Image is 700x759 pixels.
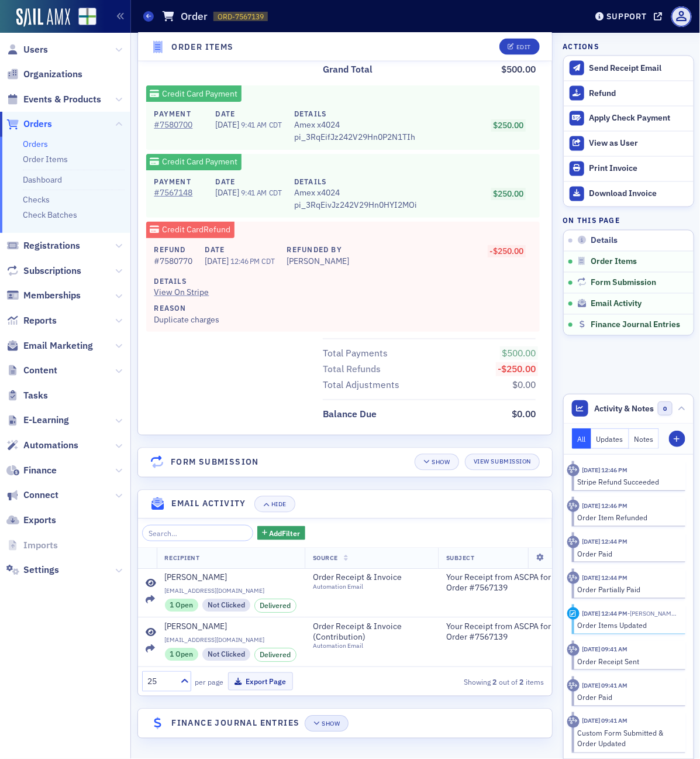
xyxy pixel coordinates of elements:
a: Order Items [23,154,68,164]
h4: Details [294,108,415,119]
span: ORD-7567139 [218,12,264,22]
a: Download Invoice [564,181,694,207]
div: View as User [589,139,687,149]
div: Custom Form Submitted & Order Updated [577,728,677,750]
button: Show [415,454,458,470]
span: Settings [23,564,59,576]
a: [PERSON_NAME] [165,573,297,583]
span: Automations [23,439,78,452]
div: Total Refunds [323,362,381,376]
div: Total Payments [323,346,388,360]
h4: Refund [154,244,193,255]
div: Activity [567,500,580,512]
button: Refund [564,81,694,106]
h4: Details [294,176,417,187]
div: Send Receipt Email [589,63,687,74]
span: $500.00 [502,347,536,359]
span: CDT [267,120,282,129]
a: Settings [6,564,59,576]
div: pi_3RqEifJz242V29Hn0P2N1TIh [294,108,415,143]
div: Stripe Refund Succeeded [577,476,677,487]
button: Apply Check Payment [564,106,694,131]
span: Subject [446,554,475,562]
a: Print Invoice [564,156,694,181]
span: Total Adjustments [323,378,404,392]
span: Order Receipt & Invoice [313,573,419,583]
h4: Refunded By [287,244,350,255]
span: Recipient [165,554,200,562]
span: Email Activity [591,299,642,310]
a: Check Batches [23,210,77,220]
input: Search… [142,525,254,541]
h4: Payment [154,176,204,187]
div: Order Paid [577,548,677,559]
a: Order Receipt & InvoiceAutomation Email [313,573,430,591]
time: 8/4/2025 12:44 PM [582,609,628,617]
div: Credit Card Payment [146,85,242,102]
a: Email Marketing [6,339,93,352]
h4: Date [216,108,282,119]
div: Activity [567,679,580,692]
span: CDT [267,188,282,197]
span: Form Submission [591,278,657,289]
span: Total Payments [323,346,392,360]
span: CDT [260,256,275,266]
button: Show [305,716,349,732]
span: Add Filter [270,528,301,538]
span: Organizations [23,68,82,81]
span: [EMAIL_ADDRESS][DOMAIN_NAME] [165,637,297,644]
span: Content [23,364,57,377]
span: 9:41 AM [242,188,267,197]
time: 8/4/2025 12:44 PM [582,573,628,582]
div: pi_3RqEivJz242V29Hn0HYI2MOi [294,176,417,211]
h4: Finance Journal Entries [171,717,299,730]
div: Activity [567,716,580,728]
span: Imports [23,539,58,552]
div: Order Items Updated [577,620,677,630]
div: Grand Total [323,63,373,77]
div: Order Partially Paid [577,584,677,595]
span: 12:46 PM [231,256,260,266]
div: 1 Open [165,599,199,612]
time: 7/29/2025 09:41 AM [582,681,628,689]
div: Showing out of items [418,676,544,687]
span: Reports [23,314,57,327]
button: View as User [564,131,694,156]
a: E-Learning [6,414,69,427]
div: [PERSON_NAME] [287,255,350,267]
div: Total Adjustments [323,378,399,392]
a: Orders [23,139,48,149]
time: 7/29/2025 09:41 AM [582,717,628,725]
strong: 2 [518,676,526,687]
a: Subscriptions [6,265,81,277]
time: 8/4/2025 12:46 PM [582,466,628,474]
button: AddFilter [257,526,305,541]
a: Events & Products [6,93,101,106]
span: [DATE] [216,187,242,198]
div: Credit Card Refund [146,222,235,238]
time: 7/29/2025 09:41 AM [582,645,628,653]
div: [PERSON_NAME] [165,622,227,633]
strong: 2 [491,676,499,687]
h4: Form Submission [171,456,259,469]
span: Aidan Sullivan [628,609,677,617]
a: View Submission [465,454,540,470]
div: Not Clicked [202,648,250,661]
span: Activity & Notes [594,403,654,415]
a: View Homepage [70,8,96,28]
img: SailAMX [78,8,96,26]
span: Memberships [23,289,81,302]
button: Notes [629,428,660,449]
div: [PERSON_NAME] [165,573,227,583]
span: Your Receipt from ASCPA for Order #7567139 [446,573,553,593]
div: Print Invoice [589,164,687,174]
h4: Date [216,176,282,187]
div: Refund [589,88,687,99]
a: Reports [6,314,57,327]
span: Orders [23,118,52,130]
span: Profile [671,6,692,27]
div: Activity [567,536,580,548]
span: Connect [23,489,58,502]
a: Orders [6,118,52,130]
span: [DATE] [205,256,231,266]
